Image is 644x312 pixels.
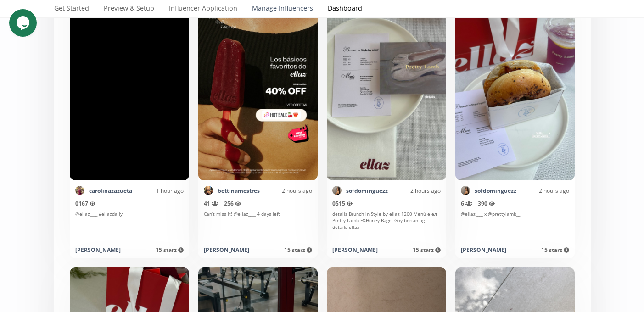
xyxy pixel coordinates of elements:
[89,187,132,195] a: carolinazazueta
[461,200,472,207] span: 6
[75,186,84,195] img: 317232189_474610214759822_8618629388971546569_n.jpg
[461,246,506,254] div: [PERSON_NAME]
[388,187,441,195] div: 2 hours ago
[9,9,39,37] iframe: chat widget
[332,186,342,195] img: 532046049_18123906046482500_1692315303765864997_n.jpg
[132,187,184,195] div: 1 hour ago
[541,246,569,254] span: 15 starz
[75,211,184,240] div: @ellaz____ #ellazdaily
[332,211,441,240] div: details Brunch in Style by ellaz 1200 Menú e ел Pretty Lamb F&Honey Bagel Goy berian ag details e...
[204,211,312,240] div: Can’t miss it! @ellaz____ 4 days left
[75,246,121,254] div: [PERSON_NAME]
[332,246,378,254] div: [PERSON_NAME]
[78,200,96,207] span: 167
[461,211,569,240] div: @ellaz____ x @prettylamb__
[346,187,388,195] a: sofdominguezz
[204,246,249,254] div: [PERSON_NAME]
[332,200,441,208] div: 0
[516,187,569,195] div: 2 hours ago
[204,186,213,195] img: 277910250_496315051974411_1763197771941810692_n.jpg
[224,200,241,207] span: 256
[284,246,312,254] span: 15 starz
[156,246,184,254] span: 15 starz
[336,200,353,207] span: 515
[75,200,184,208] div: 0
[218,187,260,195] a: bettinamestres
[461,186,470,195] img: 532046049_18123906046482500_1692315303765864997_n.jpg
[260,187,312,195] div: 2 hours ago
[475,187,516,195] a: sofdominguezz
[413,246,441,254] span: 15 starz
[204,200,218,207] span: 41
[478,200,495,207] span: 390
